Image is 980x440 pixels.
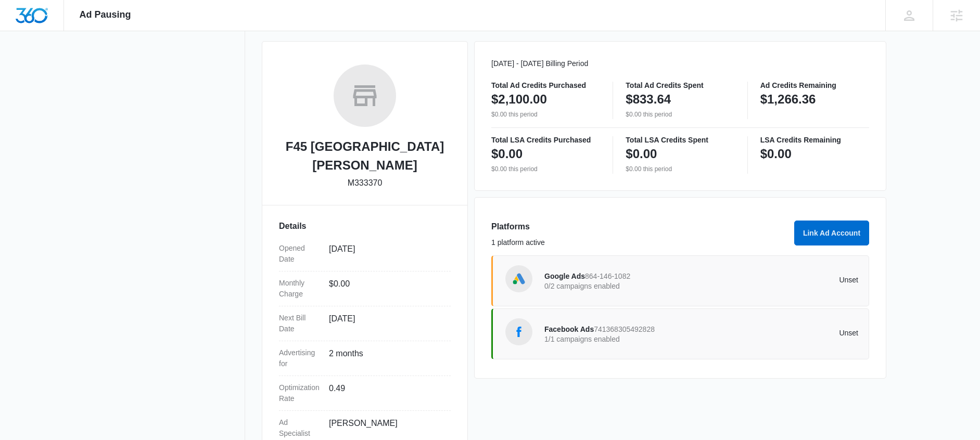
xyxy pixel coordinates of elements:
dt: Monthly Charge [279,278,321,300]
p: $833.64 [626,91,671,108]
span: Facebook Ads [544,325,594,333]
p: 0/2 campaigns enabled [544,282,702,290]
dt: Opened Date [279,243,321,265]
p: Total LSA Credits Spent [626,136,734,144]
p: $0.00 [491,146,523,162]
a: Google AdsGoogle Ads864-146-10820/2 campaigns enabledUnset [491,255,869,306]
div: Advertising for2 months [279,341,451,376]
dd: 0.49 [329,382,442,404]
button: Link Ad Account [794,221,869,245]
p: $0.00 this period [626,164,734,174]
dd: 2 months [329,347,442,369]
p: 1/1 campaigns enabled [544,335,702,343]
p: Unset [702,329,859,337]
dd: [PERSON_NAME] [329,417,442,439]
div: Monthly Charge$0.00 [279,271,451,306]
p: Total Ad Credits Spent [626,82,734,89]
p: M333370 [348,177,383,189]
span: 864-146-1082 [585,272,630,280]
p: $0.00 this period [491,110,600,119]
p: Ad Credits Remaining [760,82,869,89]
dd: [DATE] [329,313,442,334]
h3: Platforms [491,221,788,233]
p: [DATE] - [DATE] Billing Period [491,58,869,69]
p: $0.00 [626,146,657,162]
img: Google Ads [511,271,527,287]
p: Total Ad Credits Purchased [491,82,600,89]
dd: $0.00 [329,278,442,300]
span: Google Ads [544,272,585,280]
div: Next Bill Date[DATE] [279,306,451,341]
div: Optimization Rate0.49 [279,376,451,411]
dt: Advertising for [279,347,321,369]
p: $1,266.36 [760,91,816,108]
a: Facebook AdsFacebook Ads7413683054928281/1 campaigns enabledUnset [491,308,869,359]
img: Facebook Ads [511,324,527,340]
dt: Ad Specialist [279,417,321,439]
span: 741368305492828 [594,325,655,333]
div: Opened Date[DATE] [279,237,451,271]
span: Ad Pausing [80,9,131,20]
dd: [DATE] [329,243,442,265]
dt: Next Bill Date [279,313,321,334]
h3: Details [279,220,451,232]
p: $0.00 [760,146,792,162]
p: Unset [702,276,859,283]
p: 1 platform active [491,237,788,248]
p: $0.00 this period [626,110,734,119]
h2: F45 [GEOGRAPHIC_DATA][PERSON_NAME] [279,137,451,175]
p: $0.00 this period [491,164,600,174]
p: $2,100.00 [491,91,547,108]
dt: Optimization Rate [279,382,321,404]
p: Total LSA Credits Purchased [491,136,600,144]
p: LSA Credits Remaining [760,136,869,144]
